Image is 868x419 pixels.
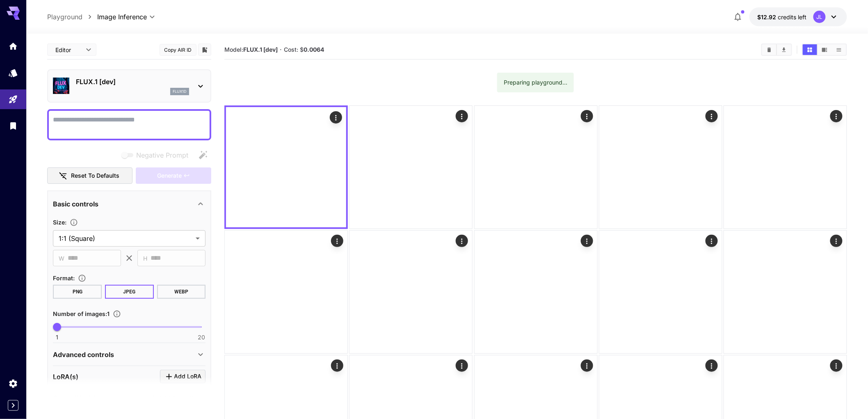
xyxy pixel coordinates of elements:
div: Library [8,121,18,131]
a: Playground [47,12,82,22]
button: $12.92306JL [749,7,847,26]
button: PNG [53,285,102,299]
span: Format : [53,275,75,282]
div: Actions [830,359,843,372]
div: Actions [706,110,718,122]
span: Negative prompts are not compatible with the selected model. [120,150,195,160]
div: Actions [456,110,468,122]
div: Playground [8,94,18,105]
button: Adjust the dimensions of the generated image by specifying its width and height in pixels, or sel... [66,218,81,227]
p: · [280,45,282,55]
button: Expand sidebar [8,400,18,411]
button: Clear All [762,44,777,55]
div: Actions [331,235,343,247]
div: Actions [706,235,718,247]
div: Actions [456,235,468,247]
button: Show media in video view [818,44,832,55]
b: FLUX.1 [dev] [243,46,278,53]
button: Download All [777,44,791,55]
div: Basic controls [53,194,206,214]
button: Reset to defaults [47,167,132,184]
button: Click to add LoRA [160,370,206,383]
span: Size : [53,219,66,226]
div: Actions [456,359,468,372]
div: Preparing playground... [504,75,567,90]
p: Basic controls [53,199,98,209]
div: JL [813,11,826,23]
button: JPEG [105,285,154,299]
span: 1 [56,333,58,341]
b: 0.0064 [304,46,324,53]
div: $12.92306 [758,13,807,21]
div: Settings [8,378,18,389]
p: FLUX.1 [dev] [76,77,189,87]
button: Choose the file format for the output image. [75,274,89,282]
div: Actions [830,235,843,247]
div: Home [8,41,18,51]
div: Clear AllDownload All [761,44,792,56]
button: Copy AIR ID [160,44,196,56]
div: Actions [580,235,593,247]
span: 20 [198,333,205,341]
div: Actions [706,359,718,372]
span: Model: [224,46,278,53]
div: Actions [580,359,593,372]
p: flux1d [173,89,187,94]
button: Add to library [201,45,208,55]
div: Actions [331,359,343,372]
span: Add LoRA [174,371,201,382]
span: Image Inference [97,12,147,22]
p: Advanced controls [53,350,114,359]
div: Actions [580,110,593,122]
div: Models [8,68,18,78]
div: Actions [830,110,843,122]
div: Show media in grid viewShow media in video viewShow media in list view [802,44,847,56]
span: Editor [55,46,81,54]
button: Show media in grid view [803,44,817,55]
span: 1:1 (Square) [59,234,192,243]
button: WEBP [157,285,206,299]
span: credits left [778,14,807,21]
span: Cost: $ [284,46,324,53]
button: Show media in list view [832,44,846,55]
span: Negative Prompt [136,150,188,160]
nav: breadcrumb [47,12,97,22]
p: LoRA(s) [53,372,78,382]
span: H [143,254,147,263]
span: $12.92 [758,14,778,21]
span: W [59,254,64,263]
div: FLUX.1 [dev]flux1d [53,73,206,98]
button: Specify how many images to generate in a single request. Each image generation will be charged se... [110,310,124,318]
div: Actions [330,111,342,124]
div: Advanced controls [53,345,206,364]
span: Number of images : 1 [53,310,110,317]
